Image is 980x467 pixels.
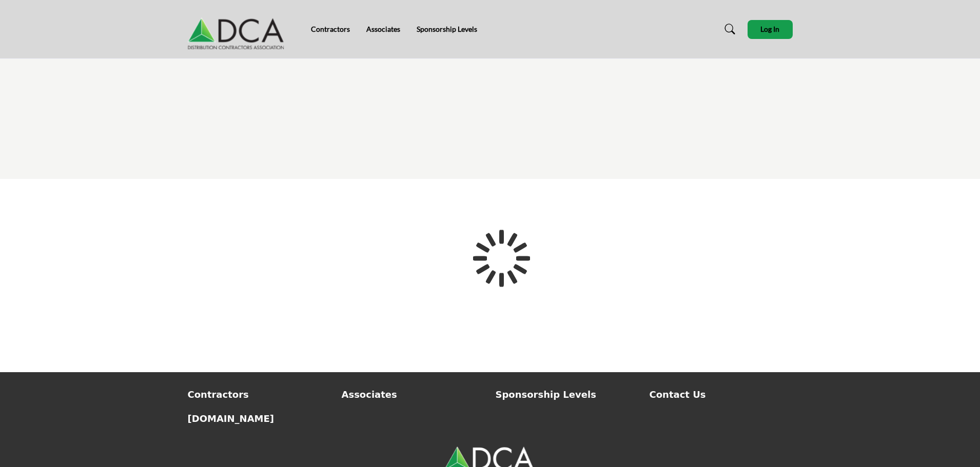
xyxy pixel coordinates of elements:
a: Contact Us [650,388,793,401]
img: Site Logo [188,9,289,50]
a: Contractors [311,25,350,33]
span: Log In [760,25,779,33]
a: Associates [342,388,485,401]
a: [DOMAIN_NAME] [188,412,331,425]
a: Contractors [188,388,331,401]
a: Search [715,21,742,37]
a: Sponsorship Levels [496,388,639,401]
a: Associates [366,25,400,33]
button: Log In [748,20,793,39]
a: Sponsorship Levels [417,25,477,33]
